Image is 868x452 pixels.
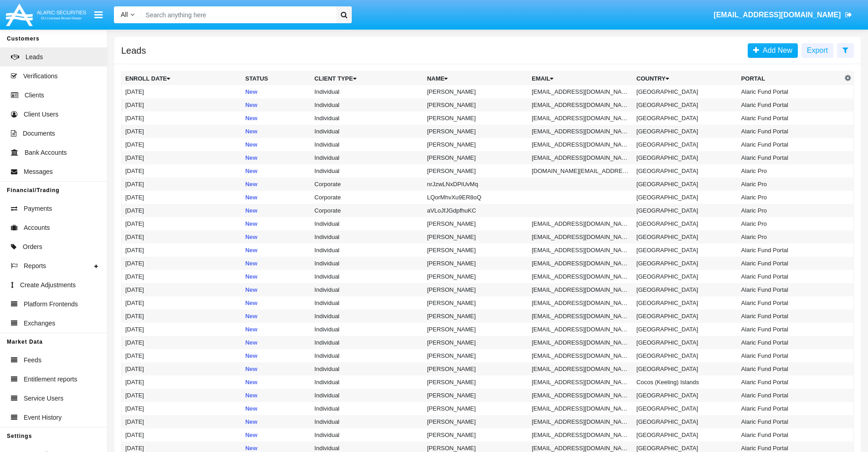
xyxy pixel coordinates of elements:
[633,98,738,112] td: [GEOGRAPHIC_DATA]
[122,230,242,244] td: [DATE]
[24,110,58,119] span: Client Users
[122,389,242,402] td: [DATE]
[633,72,738,86] th: Country
[241,362,311,376] td: New
[241,323,311,336] td: New
[738,72,842,86] th: Portal
[311,323,423,336] td: Individual
[311,164,423,178] td: Individual
[528,376,633,389] td: [EMAIL_ADDRESS][DOMAIN_NAME]
[738,336,842,349] td: Alaric Fund Portal
[122,112,242,125] td: [DATE]
[122,428,242,442] td: [DATE]
[738,98,842,112] td: Alaric Fund Portal
[738,244,842,257] td: Alaric Fund Portal
[311,336,423,349] td: Individual
[423,376,528,389] td: [PERSON_NAME]
[241,389,311,402] td: New
[122,310,242,323] td: [DATE]
[122,402,242,415] td: [DATE]
[24,261,46,271] span: Reports
[423,112,528,125] td: [PERSON_NAME]
[423,72,528,86] th: Name
[423,389,528,402] td: [PERSON_NAME]
[738,310,842,323] td: Alaric Fund Portal
[423,415,528,428] td: [PERSON_NAME]
[528,72,633,86] th: Email
[311,428,423,442] td: Individual
[122,204,242,217] td: [DATE]
[633,178,738,191] td: [GEOGRAPHIC_DATA]
[738,257,842,270] td: Alaric Fund Portal
[633,402,738,415] td: [GEOGRAPHIC_DATA]
[122,217,242,230] td: [DATE]
[241,244,311,257] td: New
[738,415,842,428] td: Alaric Fund Portal
[528,98,633,112] td: [EMAIL_ADDRESS][DOMAIN_NAME]
[241,428,311,442] td: New
[528,85,633,98] td: [EMAIL_ADDRESS][DOMAIN_NAME]
[122,323,242,336] td: [DATE]
[241,178,311,191] td: New
[241,138,311,151] td: New
[241,270,311,283] td: New
[311,191,423,204] td: Corporate
[738,389,842,402] td: Alaric Fund Portal
[528,310,633,323] td: [EMAIL_ADDRESS][DOMAIN_NAME]
[23,242,42,252] span: Orders
[311,257,423,270] td: Individual
[24,375,77,384] span: Entitlement reports
[759,46,792,54] span: Add New
[633,151,738,164] td: [GEOGRAPHIC_DATA]
[807,46,828,54] span: Export
[122,349,242,362] td: [DATE]
[423,323,528,336] td: [PERSON_NAME]
[423,178,528,191] td: nrJzwLNxDPiUvMq
[633,191,738,204] td: [GEOGRAPHIC_DATA]
[311,283,423,296] td: Individual
[528,138,633,151] td: [EMAIL_ADDRESS][DOMAIN_NAME]
[528,349,633,362] td: [EMAIL_ADDRESS][DOMAIN_NAME]
[738,125,842,138] td: Alaric Fund Portal
[311,204,423,217] td: Corporate
[311,72,423,86] th: Client Type
[714,11,841,19] span: [EMAIL_ADDRESS][DOMAIN_NAME]
[311,138,423,151] td: Individual
[122,125,242,138] td: [DATE]
[528,389,633,402] td: [EMAIL_ADDRESS][DOMAIN_NAME]
[423,257,528,270] td: [PERSON_NAME]
[633,164,738,178] td: [GEOGRAPHIC_DATA]
[528,336,633,349] td: [EMAIL_ADDRESS][DOMAIN_NAME]
[738,204,842,217] td: Alaric Pro
[122,336,242,349] td: [DATE]
[141,6,333,23] input: Search
[241,164,311,178] td: New
[528,323,633,336] td: [EMAIL_ADDRESS][DOMAIN_NAME]
[122,191,242,204] td: [DATE]
[122,362,242,376] td: [DATE]
[241,230,311,244] td: New
[241,310,311,323] td: New
[423,283,528,296] td: [PERSON_NAME]
[633,112,738,125] td: [GEOGRAPHIC_DATA]
[23,129,55,138] span: Documents
[738,112,842,125] td: Alaric Fund Portal
[311,270,423,283] td: Individual
[311,125,423,138] td: Individual
[738,85,842,98] td: Alaric Fund Portal
[241,204,311,217] td: New
[738,164,842,178] td: Alaric Pro
[122,283,242,296] td: [DATE]
[311,178,423,191] td: Corporate
[122,244,242,257] td: [DATE]
[24,413,62,422] span: Event History
[311,402,423,415] td: Individual
[528,151,633,164] td: [EMAIL_ADDRESS][DOMAIN_NAME]
[122,164,242,178] td: [DATE]
[738,283,842,296] td: Alaric Fund Portal
[122,178,242,191] td: [DATE]
[25,91,44,100] span: Clients
[122,151,242,164] td: [DATE]
[528,415,633,428] td: [EMAIL_ADDRESS][DOMAIN_NAME]
[633,362,738,376] td: [GEOGRAPHIC_DATA]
